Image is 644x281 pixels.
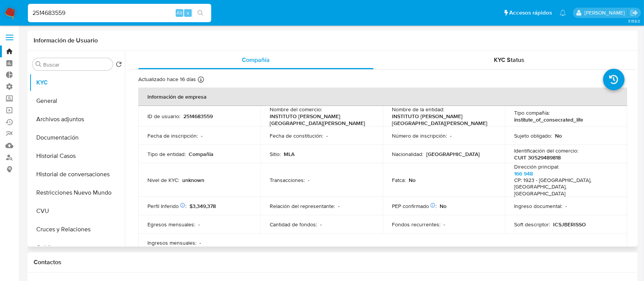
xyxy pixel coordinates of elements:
[514,163,559,170] p: Dirección principal :
[189,202,216,210] span: $3,349,378
[514,177,615,197] h4: CP: 1923 - [GEOGRAPHIC_DATA], [GEOGRAPHIC_DATA], [GEOGRAPHIC_DATA]
[147,132,198,139] p: Fecha de inscripción :
[440,203,447,210] p: No
[392,132,447,139] p: Número de inscripción :
[147,203,186,210] p: Perfil Inferido :
[29,165,125,184] button: Historial de conversaciones
[338,203,340,210] p: -
[183,113,213,120] p: 2514683559
[34,37,98,44] h1: Información de Usuario
[187,9,189,16] span: s
[443,221,445,228] p: -
[270,113,371,127] p: INSTITUTO [PERSON_NAME] [GEOGRAPHIC_DATA][PERSON_NAME]
[392,177,406,184] p: Fatca :
[555,132,562,139] p: No
[29,184,125,202] button: Restricciones Nuevo Mundo
[199,239,201,246] p: -
[308,177,309,184] p: -
[29,73,125,92] button: KYC
[270,132,323,139] p: Fecha de constitución :
[426,151,480,158] p: [GEOGRAPHIC_DATA]
[147,113,180,120] p: ID de usuario :
[34,258,632,266] h1: Contactos
[514,109,550,116] p: Tipo compañía :
[201,132,202,139] p: -
[270,177,305,184] p: Transacciones :
[392,113,493,127] p: INSTITUTO [PERSON_NAME] [GEOGRAPHIC_DATA][PERSON_NAME]
[43,61,110,68] input: Buscar
[138,88,627,106] th: Información de empresa
[29,147,125,165] button: Historial Casos
[29,110,125,128] button: Archivos adjuntos
[514,147,578,154] p: Identificación del comercio :
[116,61,122,70] button: Volver al orden por defecto
[270,151,281,158] p: Sitio :
[450,132,451,139] p: -
[29,220,125,239] button: Cruces y Relaciones
[284,151,294,158] p: MLA
[392,221,440,228] p: Fondos recurrentes :
[29,239,125,257] button: Créditos
[553,221,586,228] p: ICSJBERISSO
[28,8,211,18] input: Buscar usuario o caso...
[392,203,437,210] p: PEP confirmado :
[29,128,125,147] button: Documentación
[514,116,583,123] p: institute_of_consecrated_life
[270,221,317,228] p: Cantidad de fondos :
[630,9,638,17] a: Salir
[147,221,195,228] p: Egresos mensuales :
[29,92,125,110] button: General
[147,177,179,184] p: Nivel de KYC :
[584,9,628,16] p: emmanuel.vitiello@mercadolibre.com
[514,170,533,177] a: 166 948
[182,177,204,184] p: unknown
[193,8,208,18] button: search-icon
[392,106,444,113] p: Nombre de la entidad :
[326,132,328,139] p: -
[565,203,567,210] p: -
[147,151,186,158] p: Tipo de entidad :
[29,202,125,220] button: CVU
[176,9,183,16] span: Alt
[494,55,524,64] span: KYC Status
[36,61,42,67] button: Buscar
[509,9,552,17] span: Accesos rápidos
[242,55,270,64] span: Compañía
[514,132,552,139] p: Sujeto obligado :
[270,203,335,210] p: Relación del representante :
[392,151,423,158] p: Nacionalidad :
[320,221,322,228] p: -
[514,203,562,210] p: Ingreso documental :
[514,221,550,228] p: Soft descriptor :
[198,221,200,228] p: -
[189,151,214,158] p: Compañia
[147,239,196,246] p: Ingresos mensuales :
[270,106,322,113] p: Nombre del comercio :
[409,177,416,184] p: No
[138,76,196,83] p: Actualizado hace 16 días
[514,154,561,161] p: CUIT 30529489818
[560,10,566,16] a: Notificaciones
